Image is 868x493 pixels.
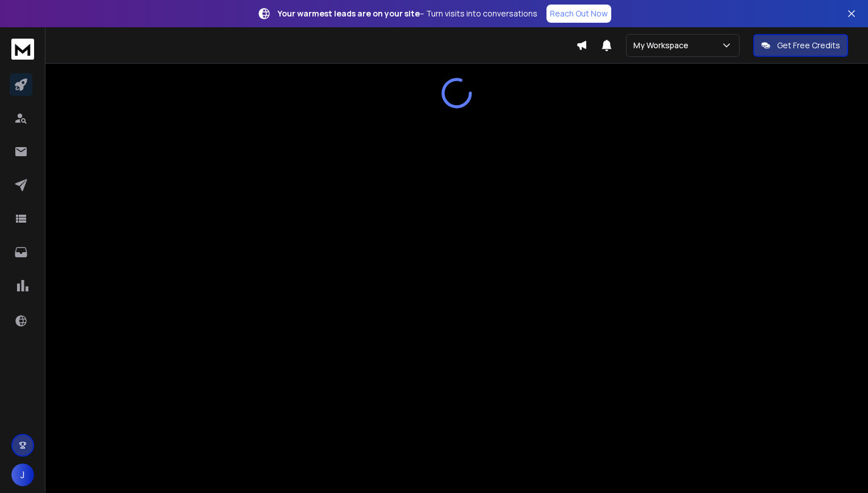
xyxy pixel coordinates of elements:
button: J [11,463,34,486]
p: Get Free Credits [777,40,840,51]
p: – Turn visits into conversations [278,8,537,19]
a: Reach Out Now [546,5,611,23]
img: logo [11,39,34,60]
strong: Your warmest leads are on your site [278,8,420,19]
button: Get Free Credits [753,34,848,57]
p: My Workspace [633,40,693,51]
p: Reach Out Now [550,8,608,19]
